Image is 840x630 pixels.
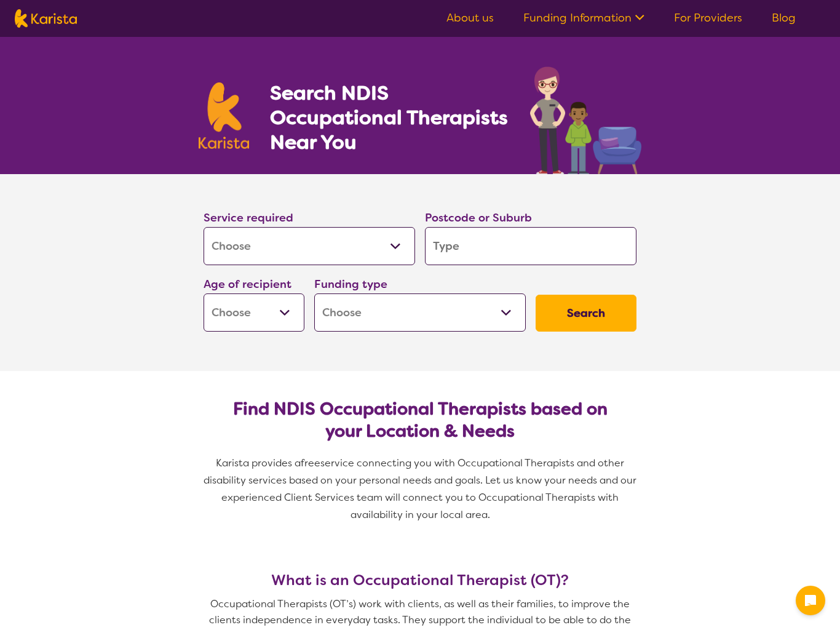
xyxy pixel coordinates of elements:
label: Funding type [314,277,387,292]
span: Karista provides a [216,457,301,469]
a: Blog [772,10,796,25]
img: occupational-therapy [530,66,641,174]
input: Type [425,227,636,265]
span: service connecting you with Occupational Therapists and other disability services based on your p... [204,457,639,521]
span: free [301,457,320,469]
button: Search [536,295,636,332]
label: Age of recipient [204,277,291,292]
img: Karista logo [199,82,249,149]
label: Service required [204,210,293,225]
h2: Find NDIS Occupational Therapists based on your Location & Needs [213,398,627,442]
a: About us [446,10,494,25]
a: Funding Information [523,10,644,25]
label: Postcode or Suburb [425,210,532,225]
img: Karista logo [15,9,77,28]
h1: Search NDIS Occupational Therapists Near You [270,81,509,154]
a: For Providers [674,10,742,25]
h3: What is an Occupational Therapist (OT)? [199,572,641,589]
